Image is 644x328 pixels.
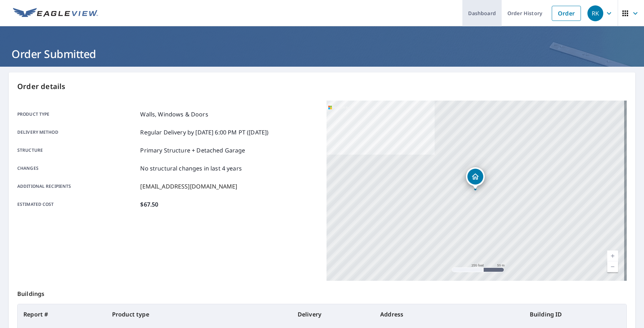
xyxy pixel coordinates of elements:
[17,146,137,155] p: Structure
[140,110,208,119] p: Walls, Windows & Doors
[552,6,581,21] a: Order
[17,164,137,173] p: Changes
[140,164,242,173] p: No structural changes in last 4 years
[140,182,237,191] p: [EMAIL_ADDRESS][DOMAIN_NAME]
[17,128,137,137] p: Delivery method
[17,81,627,92] p: Order details
[9,46,635,61] h1: Order Submitted
[13,8,98,19] img: EV Logo
[140,128,268,137] p: Regular Delivery by [DATE] 6:00 PM PT ([DATE])
[17,200,137,209] p: Estimated cost
[607,251,618,261] a: Current Level 17, Zoom In
[106,304,292,324] th: Product type
[374,304,524,324] th: Address
[140,146,245,155] p: Primary Structure + Detached Garage
[292,304,374,324] th: Delivery
[17,110,137,119] p: Product type
[140,200,158,209] p: $67.50
[524,304,626,324] th: Building ID
[17,182,137,191] p: Additional recipients
[17,281,627,304] p: Buildings
[466,167,485,190] div: Dropped pin, building 1, Residential property, 4519 W 87th St Hometown, IL 60456
[18,304,106,324] th: Report #
[587,5,603,21] div: RK
[607,261,618,272] a: Current Level 17, Zoom Out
